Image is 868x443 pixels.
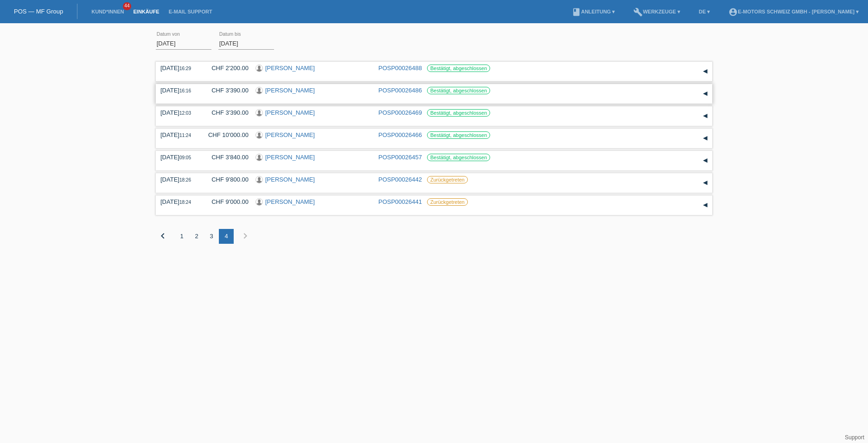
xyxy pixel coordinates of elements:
i: build [633,7,643,17]
a: account_circleE-Motors Schweiz GmbH - [PERSON_NAME] ▾ [724,9,863,14]
a: POS — MF Group [14,8,63,15]
div: auf-/zuklappen [698,154,712,168]
label: Bestätigt, abgeschlossen [427,131,490,139]
a: POSP00026441 [378,198,422,205]
a: [PERSON_NAME] [265,131,315,138]
span: 18:24 [179,200,191,205]
div: CHF 9'800.00 [204,176,249,183]
a: POSP00026486 [378,87,422,94]
div: [DATE] [160,65,198,72]
span: 18:26 [179,177,191,182]
i: chevron_left [157,230,168,241]
span: 09:05 [179,155,191,160]
a: POSP00026466 [378,131,422,138]
div: auf-/zuklappen [698,65,712,78]
div: CHF 2'200.00 [204,65,249,72]
div: auf-/zuklappen [698,198,712,212]
i: account_circle [728,7,738,17]
a: E-Mail Support [164,9,217,14]
div: auf-/zuklappen [698,87,712,101]
a: [PERSON_NAME] [265,65,315,72]
label: Bestätigt, abgeschlossen [427,109,490,117]
span: 11:24 [179,133,191,138]
span: 16:29 [179,66,191,71]
div: [DATE] [160,176,198,183]
a: [PERSON_NAME] [265,109,315,116]
div: [DATE] [160,109,198,116]
a: Kund*innen [87,9,128,14]
label: Bestätigt, abgeschlossen [427,154,490,161]
div: auf-/zuklappen [698,176,712,190]
div: [DATE] [160,154,198,161]
span: 12:03 [179,111,191,116]
a: POSP00026442 [378,176,422,183]
a: [PERSON_NAME] [265,154,315,161]
i: chevron_right [240,230,251,241]
a: [PERSON_NAME] [265,176,315,183]
a: [PERSON_NAME] [265,87,315,94]
div: CHF 3'390.00 [204,87,249,94]
div: [DATE] [160,198,198,205]
div: 2 [189,229,204,244]
div: auf-/zuklappen [698,131,712,145]
div: CHF 9'000.00 [204,198,249,205]
a: bookAnleitung ▾ [567,9,619,14]
a: POSP00026457 [378,154,422,161]
a: POSP00026488 [378,65,422,72]
div: CHF 10'000.00 [204,131,249,138]
div: 3 [204,229,219,244]
span: 16:16 [179,88,191,93]
label: Bestätigt, abgeschlossen [427,65,490,72]
i: book [572,7,581,17]
span: 44 [123,2,131,10]
label: Zurückgetreten [427,176,468,183]
a: POSP00026469 [378,109,422,116]
a: buildWerkzeuge ▾ [629,9,685,14]
div: [DATE] [160,87,198,94]
div: CHF 3'390.00 [204,109,249,116]
a: Einkäufe [128,9,164,14]
label: Bestätigt, abgeschlossen [427,87,490,94]
a: [PERSON_NAME] [265,198,315,205]
div: auf-/zuklappen [698,109,712,123]
div: 4 [219,229,234,244]
label: Zurückgetreten [427,198,468,206]
a: Support [845,434,864,441]
div: [DATE] [160,131,198,138]
div: 1 [174,229,189,244]
div: CHF 3'840.00 [204,154,249,161]
a: DE ▾ [694,9,715,14]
